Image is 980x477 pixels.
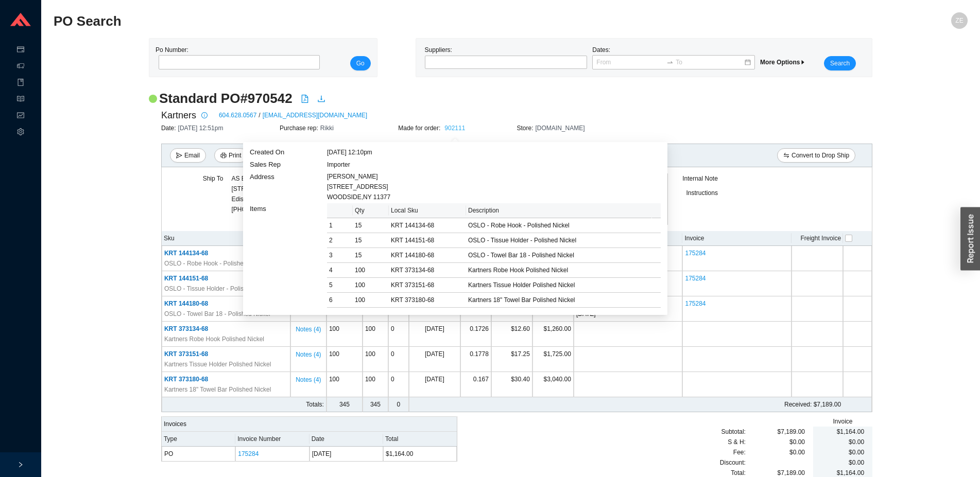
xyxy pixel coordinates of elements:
[220,152,227,160] span: printer
[821,437,864,447] div: $0.00
[388,322,409,347] td: 0
[235,432,309,447] th: Invoice Number
[199,112,210,118] span: info-circle
[164,300,208,307] span: KRT 144180-68
[720,457,746,468] span: Discount:
[327,233,353,248] td: 2
[388,347,409,372] td: 0
[792,231,843,246] th: Freight Invoice
[532,372,574,397] td: $3,040.00
[161,108,196,123] span: Kartners
[353,233,389,248] td: 15
[164,334,264,344] span: Kartners Robe Hook Polished Nickel
[686,189,718,197] span: Instructions
[326,372,363,397] td: 100
[383,432,457,447] th: Total
[317,95,325,103] span: download
[214,148,248,163] button: printerPrint
[365,376,375,383] span: 100
[849,449,864,456] span: $0.00
[784,401,812,408] span: Received:
[783,152,789,160] span: swap
[389,248,466,263] td: KRT 144180-68
[320,125,334,132] span: Rikki
[249,158,326,171] td: Sales Rep
[356,58,365,68] span: Go
[203,175,223,182] span: Ship To
[535,125,584,132] span: [DOMAIN_NAME]
[161,125,178,132] span: Date:
[389,233,466,248] td: KRT 144151-68
[746,437,805,447] div: $0.00
[789,447,805,457] span: $0.00
[249,147,326,159] td: Created On
[733,447,746,457] span: Fee :
[17,92,24,108] span: read
[296,349,321,360] span: Notes ( 4 )
[219,110,256,120] a: 604.628.0567
[460,397,843,412] td: $7,189.00
[301,95,309,103] span: file-pdf
[466,233,661,248] td: OSLO - Tissue Holder - Polished Nickel
[164,309,270,319] span: OSLO - Towel Bar 18 - Polished Nickel
[326,322,363,347] td: 100
[460,347,491,372] td: 0.1778
[296,375,321,385] span: Notes ( 4 )
[54,12,739,30] h2: PO Search
[389,203,466,218] th: Local Sku
[162,447,235,462] td: PO
[301,95,309,105] a: file-pdf
[295,324,321,331] button: Notes (4)
[350,56,371,70] button: Go
[327,171,661,202] div: [PERSON_NAME] [STREET_ADDRESS] WOODSIDE , NY 11377
[491,372,532,397] td: $30.40
[824,56,856,70] button: Search
[389,263,466,278] td: KRT 373134-68
[196,108,211,122] button: info-circle
[280,125,320,132] span: Purchase rep:
[760,59,806,66] span: More Options
[326,347,363,372] td: 100
[296,324,321,334] span: Notes ( 4 )
[178,125,223,132] span: [DATE] 12:51pm
[164,284,272,294] span: OSLO - Tissue Holder - Polished Nickel
[777,148,855,163] button: swapConvert to Drop Ship
[389,293,466,308] td: KRT 373180-68
[162,432,235,447] th: Type
[955,12,963,29] span: ZE
[666,59,674,66] span: to
[164,250,208,257] span: KRT 144134-68
[590,45,758,70] div: Dates:
[466,218,661,233] td: OSLO - Robe Hook - Polished Nickel
[532,322,574,347] td: $1,260.00
[389,218,466,233] td: KRT 144134-68
[295,374,321,381] button: Notes (4)
[353,278,389,293] td: 100
[17,75,24,92] span: book
[229,150,242,161] span: Print
[164,258,266,269] span: OSLO - Robe Hook - Polished Nickel
[728,437,746,447] span: S & H:
[164,325,208,332] span: KRT 373134-68
[249,171,326,203] td: Address
[491,322,532,347] td: $12.60
[460,372,491,397] td: 0.167
[164,376,208,383] span: KRT 373180-68
[156,45,317,70] div: Po Number:
[383,447,457,462] td: $1,164.00
[746,427,805,437] div: $7,189.00
[682,231,792,246] th: Invoice
[170,148,206,163] button: sendEmail
[460,322,491,347] td: 0.1726
[164,359,271,369] span: Kartners Tissue Holder Polished Nickel
[409,322,460,347] td: [DATE]
[721,427,746,437] span: Subtotal:
[388,372,409,397] td: 0
[491,347,532,372] td: $17.25
[596,57,664,67] input: From
[409,372,460,397] td: [DATE]
[353,248,389,263] td: 15
[327,278,353,293] td: 5
[466,248,661,263] td: OSLO - Towel Bar 18 - Polished Nickel
[327,218,353,233] td: 1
